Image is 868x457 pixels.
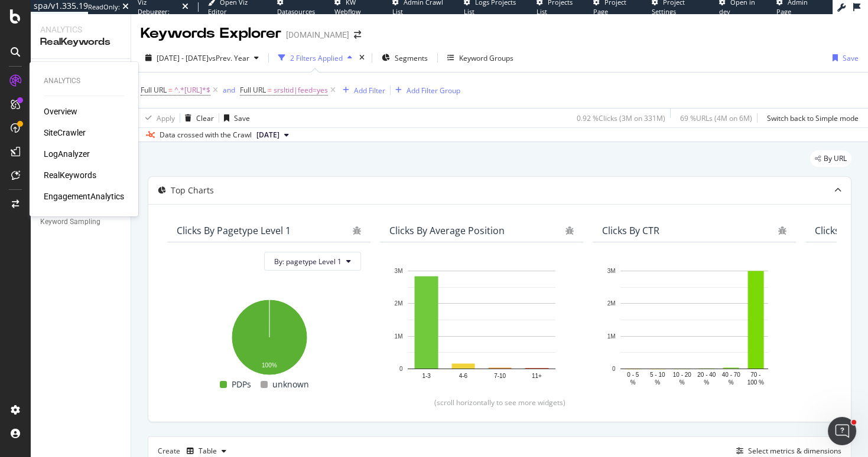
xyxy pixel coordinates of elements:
span: [DATE] - [DATE] [157,53,209,63]
span: = [268,85,272,95]
div: ReadOnly: [88,2,120,12]
text: 40 - 70 [722,371,741,378]
span: Segments [395,53,428,63]
text: 7-10 [494,373,506,379]
text: 2M [607,301,616,307]
span: 2024 Jun. 29th [256,130,279,140]
div: Top Charts [171,185,214,196]
a: LogAnalyzer [44,148,90,160]
button: [DATE] - [DATE]vsPrev. Year [141,48,264,67]
a: Overview [44,106,77,117]
div: Save [843,53,859,63]
text: 0 - 5 [627,371,639,378]
div: legacy label [810,150,851,167]
div: 0.92 % Clicks ( 3M on 331M ) [577,113,665,123]
div: Data crossed with the Crawl [160,130,252,140]
span: vs Prev. Year [209,53,249,63]
text: 4-6 [459,373,468,379]
button: Clear [180,109,214,127]
text: 1M [395,333,403,340]
div: Analytics [44,76,124,86]
div: 2 Filters Applied [290,53,343,63]
text: 1-3 [422,373,431,379]
a: Keyword Sampling [40,216,122,228]
span: unknown [272,377,309,392]
a: SiteCrawler [44,127,86,139]
span: Full URL [141,85,167,95]
text: 100% [262,362,277,369]
div: Clicks By Average Position [389,225,505,236]
div: Keyword Groups [459,53,513,63]
text: 3M [395,268,403,274]
button: Save [219,109,250,127]
div: Analytics [40,24,121,35]
span: By URL [824,155,847,162]
text: 1M [607,333,616,340]
div: Clicks By pagetype Level 1 [177,225,291,236]
button: [DATE] [252,128,294,142]
iframe: Intercom live chat [828,417,856,445]
text: 20 - 40 [697,371,716,378]
text: % [655,379,660,386]
svg: A chart. [389,265,574,388]
button: 2 Filters Applied [274,48,357,67]
div: arrow-right-arrow-left [354,31,361,39]
div: Save [234,113,250,123]
button: and [223,84,235,96]
text: 5 - 10 [650,371,665,378]
div: Select metrics & dimensions [748,446,841,456]
span: Full URL [240,85,266,95]
span: PDPs [232,377,251,392]
button: Save [828,48,859,67]
div: bug [565,226,574,235]
a: RealKeywords [44,169,96,181]
text: 11+ [532,373,542,379]
text: 100 % [747,379,764,386]
text: 70 - [750,371,760,378]
span: ^.*[URL]*$ [174,82,210,98]
text: % [704,379,709,386]
div: and [223,85,235,95]
button: Add Filter [338,83,385,97]
div: 69 % URLs ( 4M on 6M ) [680,113,752,123]
a: EngagementAnalytics [44,190,124,202]
div: Keyword Sampling [40,216,100,228]
text: 3M [607,268,616,274]
div: Clear [196,113,214,123]
button: Apply [141,109,175,127]
div: bug [778,226,786,235]
div: Apply [157,113,175,123]
div: Clicks By CTR [602,225,659,236]
text: % [630,379,636,386]
span: srsltid|feed=yes [274,82,328,98]
button: Segments [377,48,433,67]
svg: A chart. [177,293,361,377]
text: 10 - 20 [673,371,692,378]
text: 0 [612,366,616,372]
text: 2M [395,301,403,307]
button: Add Filter Group [391,83,460,97]
div: times [357,52,367,64]
button: Switch back to Simple mode [762,109,859,127]
button: By: pagetype Level 1 [264,252,361,271]
div: Keywords Explorer [141,24,281,44]
button: Keyword Groups [443,48,518,67]
div: (scroll horizontally to see more widgets) [162,397,837,407]
svg: A chart. [602,265,786,388]
div: Add Filter [354,86,385,96]
text: % [729,379,734,386]
div: RealKeywords [40,35,121,49]
div: Table [199,448,217,455]
text: 0 [399,366,403,372]
span: Datasources [277,7,314,16]
span: By: pagetype Level 1 [274,257,342,267]
span: = [168,85,173,95]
